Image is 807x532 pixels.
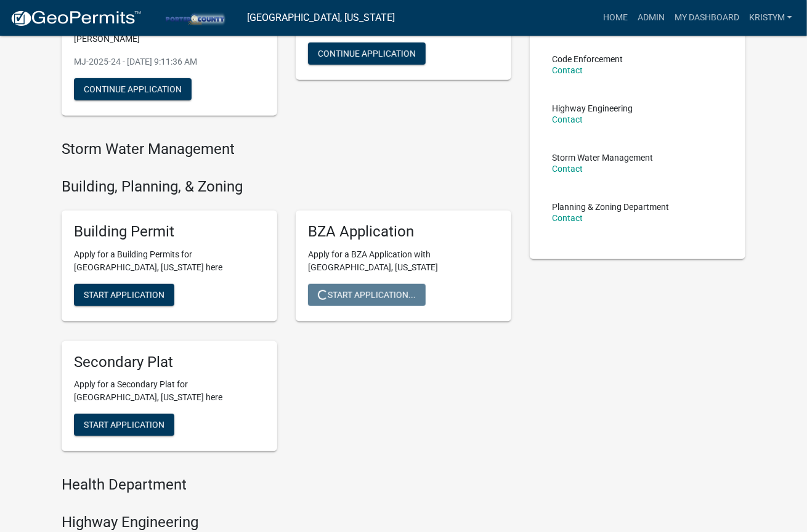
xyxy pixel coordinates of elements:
[84,420,164,430] span: Start Application
[552,115,583,124] a: Contact
[84,289,164,299] span: Start Application
[62,178,511,196] h4: Building, Planning, & Zoning
[308,284,426,306] button: Start Application...
[598,6,633,30] a: Home
[552,55,623,63] p: Code Enforcement
[552,104,633,113] p: Highway Engineering
[670,6,744,30] a: My Dashboard
[74,248,265,274] p: Apply for a Building Permits for [GEOGRAPHIC_DATA], [US_STATE] here
[74,414,174,436] button: Start Application
[62,140,511,158] h4: Storm Water Management
[308,248,499,274] p: Apply for a BZA Application with [GEOGRAPHIC_DATA], [US_STATE]
[552,164,583,174] a: Contact
[552,203,669,211] p: Planning & Zoning Department
[74,284,174,306] button: Start Application
[152,9,237,26] img: Porter County, Indiana
[74,78,192,100] button: Continue Application
[74,55,265,68] p: MJ-2025-24 - [DATE] 9:11:36 AM
[552,153,653,162] p: Storm Water Management
[318,289,416,299] span: Start Application...
[552,65,583,75] a: Contact
[74,353,265,371] h5: Secondary Plat
[247,7,395,28] a: [GEOGRAPHIC_DATA], [US_STATE]
[633,6,670,30] a: Admin
[308,42,426,65] button: Continue Application
[552,213,583,223] a: Contact
[744,6,797,30] a: KristyM
[308,223,499,241] h5: BZA Application
[74,378,265,404] p: Apply for a Secondary Plat for [GEOGRAPHIC_DATA], [US_STATE] here
[62,514,511,531] h4: Highway Engineering
[62,476,511,494] h4: Health Department
[74,223,265,241] h5: Building Permit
